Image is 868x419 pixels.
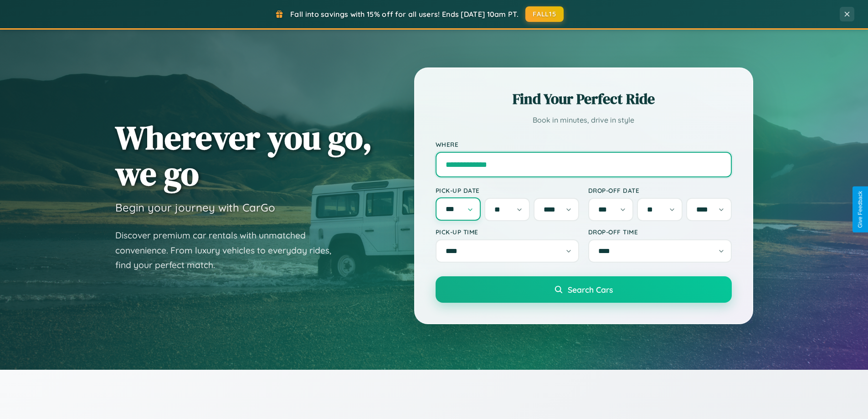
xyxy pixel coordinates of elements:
[588,228,732,236] label: Drop-off Time
[436,89,732,109] h2: Find Your Perfect Ride
[290,10,519,19] span: Fall into savings with 15% off for all users! Ends [DATE] 10am PT.
[588,186,732,194] label: Drop-off Date
[436,276,732,303] button: Search Cars
[857,191,863,228] div: Give Feedback
[436,228,579,236] label: Pick-up Time
[436,140,732,148] label: Where
[525,6,564,22] button: FALL15
[436,186,579,194] label: Pick-up Date
[568,285,613,295] span: Search Cars
[436,114,732,127] p: Book in minutes, drive in style
[115,119,372,191] h1: Wherever you go, we go
[115,201,275,214] h3: Begin your journey with CarGo
[115,228,343,273] p: Discover premium car rentals with unmatched convenience. From luxury vehicles to everyday rides, ...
